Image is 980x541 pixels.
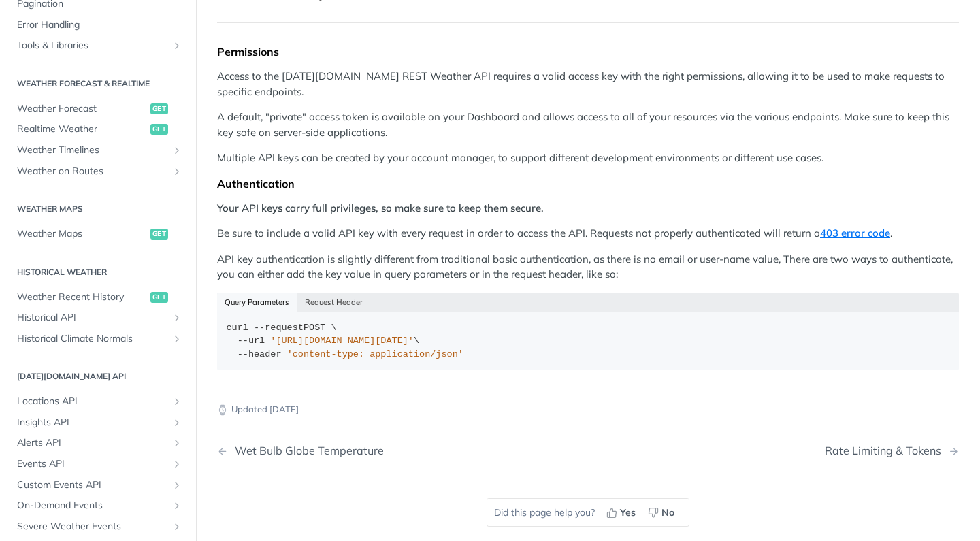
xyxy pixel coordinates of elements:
span: Events API [17,457,168,471]
button: Show subpages for Historical Climate Normals [171,333,182,344]
a: On-Demand EventsShow subpages for On-Demand Events [10,495,186,516]
a: Severe Weather EventsShow subpages for Severe Weather Events [10,517,186,537]
span: Realtime Weather [17,122,147,136]
p: Access to the [DATE][DOMAIN_NAME] REST Weather API requires a valid access key with the right per... [217,69,959,99]
span: Tools & Libraries [17,39,168,52]
a: Events APIShow subpages for Events API [10,454,186,474]
a: Historical APIShow subpages for Historical API [10,308,186,328]
button: Show subpages for On-Demand Events [171,500,182,511]
a: Locations APIShow subpages for Locations API [10,391,186,412]
span: Locations API [17,395,168,408]
div: POST \ \ [227,321,950,361]
h2: [DATE][DOMAIN_NAME] API [10,370,186,382]
span: Weather Forecast [17,102,147,116]
strong: Your API keys carry full privileges, so make sure to keep them secure. [217,201,544,214]
div: Wet Bulb Globe Temperature [228,444,384,457]
button: Show subpages for Alerts API [171,438,182,448]
a: Weather Mapsget [10,224,186,244]
a: Historical Climate NormalsShow subpages for Historical Climate Normals [10,329,186,349]
a: Alerts APIShow subpages for Alerts API [10,433,186,453]
div: Permissions [217,45,959,59]
span: get [150,229,168,240]
a: Weather Recent Historyget [10,287,186,308]
button: Show subpages for Historical API [171,312,182,323]
span: Weather on Routes [17,165,168,178]
span: No [661,506,674,520]
h2: Weather Maps [10,203,186,215]
a: Error Handling [10,15,186,35]
span: get [150,292,168,303]
span: Historical Climate Normals [17,332,168,346]
div: Rate Limiting & Tokens [825,444,948,457]
span: get [150,124,168,135]
span: Alerts API [17,436,168,450]
button: Show subpages for Custom Events API [171,480,182,491]
button: Request Header [297,293,371,312]
button: Show subpages for Tools & Libraries [171,40,182,51]
span: Yes [620,506,636,520]
p: A default, "private" access token is available on your Dashboard and allows access to all of your... [217,110,959,140]
span: Weather Timelines [17,144,168,157]
button: Show subpages for Weather Timelines [171,145,182,156]
button: Show subpages for Weather on Routes [171,166,182,177]
a: Insights APIShow subpages for Insights API [10,412,186,433]
span: Custom Events API [17,478,168,492]
h2: Weather Forecast & realtime [10,78,186,90]
span: Historical API [17,311,168,325]
nav: Pagination Controls [217,431,959,471]
button: Show subpages for Severe Weather Events [171,521,182,532]
p: API key authentication is slightly different from traditional basic authentication, as there is n... [217,252,959,282]
span: Insights API [17,416,168,429]
span: --url [238,335,265,346]
div: Authentication [217,177,959,191]
a: Tools & LibrariesShow subpages for Tools & Libraries [10,35,186,56]
a: Realtime Weatherget [10,119,186,140]
span: --header [238,349,282,359]
span: --request [254,323,304,333]
p: Updated [DATE] [217,403,959,416]
button: Show subpages for Locations API [171,396,182,407]
span: get [150,103,168,114]
div: Did this page help you? [487,498,689,527]
a: Weather TimelinesShow subpages for Weather Timelines [10,140,186,161]
button: Show subpages for Insights API [171,417,182,428]
a: 403 error code [820,227,890,240]
a: Weather Forecastget [10,99,186,119]
p: Be sure to include a valid API key with every request in order to access the API. Requests not pr... [217,226,959,242]
button: No [643,502,682,523]
span: Weather Recent History [17,291,147,304]
a: Next Page: Rate Limiting & Tokens [825,444,959,457]
a: Weather on RoutesShow subpages for Weather on Routes [10,161,186,182]
span: 'content-type: application/json' [287,349,463,359]
button: Yes [602,502,643,523]
span: On-Demand Events [17,499,168,512]
a: Custom Events APIShow subpages for Custom Events API [10,475,186,495]
button: Show subpages for Events API [171,459,182,470]
p: Multiple API keys can be created by your account manager, to support different development enviro... [217,150,959,166]
a: Previous Page: Wet Bulb Globe Temperature [217,444,535,457]
span: curl [227,323,248,333]
span: Severe Weather Events [17,520,168,534]
h2: Historical Weather [10,266,186,278]
span: '[URL][DOMAIN_NAME][DATE]' [270,335,414,346]
span: Weather Maps [17,227,147,241]
span: Error Handling [17,18,182,32]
